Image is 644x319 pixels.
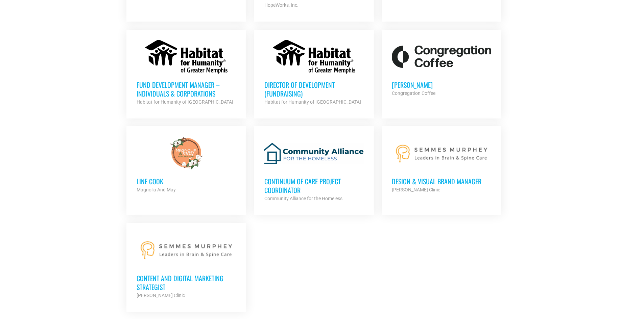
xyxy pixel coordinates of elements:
h3: Continuum of Care Project Coordinator [264,177,364,194]
strong: [PERSON_NAME] Clinic [392,187,440,192]
strong: HopeWorks, Inc. [264,2,299,8]
a: Content and Digital Marketing Strategist [PERSON_NAME] Clinic [126,223,246,310]
a: [PERSON_NAME] Congregation Coffee [382,30,501,107]
strong: [PERSON_NAME] Clinic [137,293,185,298]
strong: Community Alliance for the Homeless [264,196,342,201]
h3: [PERSON_NAME] [392,80,491,89]
h3: Design & Visual Brand Manager [392,177,491,186]
strong: Habitat for Humanity of [GEOGRAPHIC_DATA] [264,99,361,105]
strong: Habitat for Humanity of [GEOGRAPHIC_DATA] [137,99,233,105]
a: Fund Development Manager – Individuals & Corporations Habitat for Humanity of [GEOGRAPHIC_DATA] [126,30,246,116]
a: Design & Visual Brand Manager [PERSON_NAME] Clinic [382,126,501,204]
strong: Congregation Coffee [392,90,435,96]
h3: Director of Development (Fundraising) [264,80,364,98]
h3: Content and Digital Marketing Strategist [137,274,236,291]
a: Continuum of Care Project Coordinator Community Alliance for the Homeless [254,126,374,213]
a: Director of Development (Fundraising) Habitat for Humanity of [GEOGRAPHIC_DATA] [254,30,374,116]
h3: Fund Development Manager – Individuals & Corporations [137,80,236,98]
h3: Line cook [137,177,236,186]
a: Line cook Magnolia And May [126,126,246,204]
strong: Magnolia And May [137,187,176,192]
